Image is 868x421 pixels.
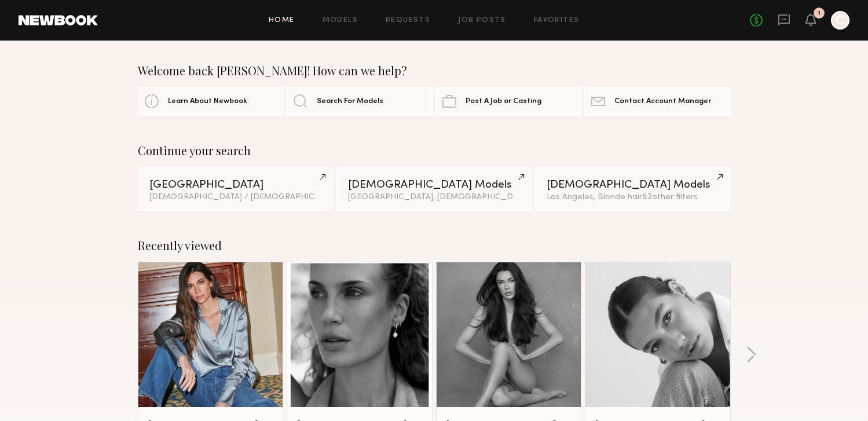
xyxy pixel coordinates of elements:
span: & 2 other filter s [642,193,698,201]
a: [DEMOGRAPHIC_DATA] Models[GEOGRAPHIC_DATA], [DEMOGRAPHIC_DATA] / [DEMOGRAPHIC_DATA] [336,167,532,211]
a: Favorites [534,17,580,24]
a: C [831,11,849,30]
div: [GEOGRAPHIC_DATA], [DEMOGRAPHIC_DATA] / [DEMOGRAPHIC_DATA] [348,193,520,202]
a: [DEMOGRAPHIC_DATA] ModelsLos Angeles, Blonde hair&2other filters [535,167,730,211]
div: 1 [818,10,821,17]
div: Recently viewed [138,239,731,252]
div: [GEOGRAPHIC_DATA] [149,180,321,191]
a: Learn About Newbook [138,87,284,116]
span: Post A Job or Casting [466,98,541,105]
div: [DEMOGRAPHIC_DATA] / [DEMOGRAPHIC_DATA] [149,193,321,202]
div: Continue your search [138,144,731,158]
a: Requests [386,17,430,24]
a: [GEOGRAPHIC_DATA][DEMOGRAPHIC_DATA] / [DEMOGRAPHIC_DATA] [138,167,333,211]
span: Search For Models [317,98,383,105]
div: [DEMOGRAPHIC_DATA] Models [348,180,520,191]
div: [DEMOGRAPHIC_DATA] Models [547,180,719,191]
a: Post A Job or Casting [435,87,581,116]
span: Contact Account Manager [614,98,711,105]
a: Contact Account Manager [584,87,730,116]
a: Models [323,17,358,24]
a: Search For Models [287,87,433,116]
a: Job Posts [458,17,506,24]
span: Learn About Newbook [168,98,247,105]
div: Los Angeles, Blonde hair [547,193,719,202]
a: Home [269,17,295,24]
div: Welcome back [PERSON_NAME]! How can we help? [138,64,731,78]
